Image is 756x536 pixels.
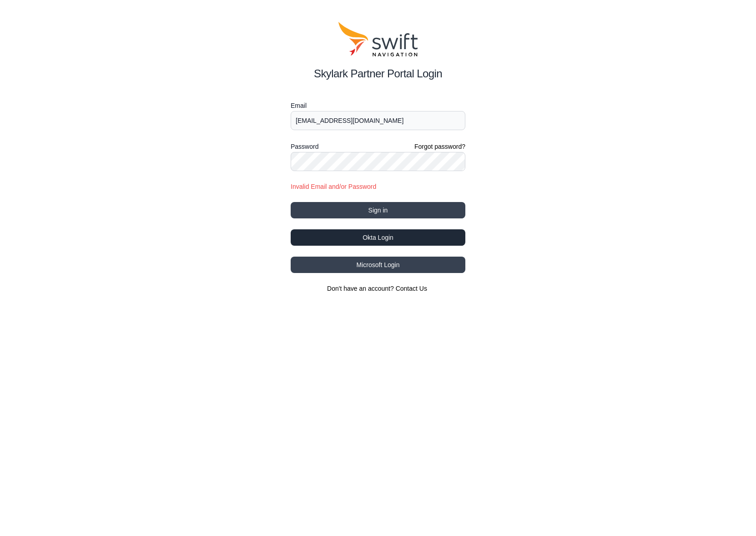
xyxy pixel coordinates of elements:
[396,285,427,292] a: Contact Us
[291,202,465,218] button: Sign in
[291,66,465,82] h2: Skylark Partner Portal Login
[291,100,465,111] label: Email
[291,229,465,246] button: Okta Login
[291,141,318,152] label: Password
[291,284,465,293] section: Don't have an account?
[414,142,465,151] a: Forgot password?
[291,257,465,273] button: Microsoft Login
[291,182,465,191] div: Invalid Email and/or Password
